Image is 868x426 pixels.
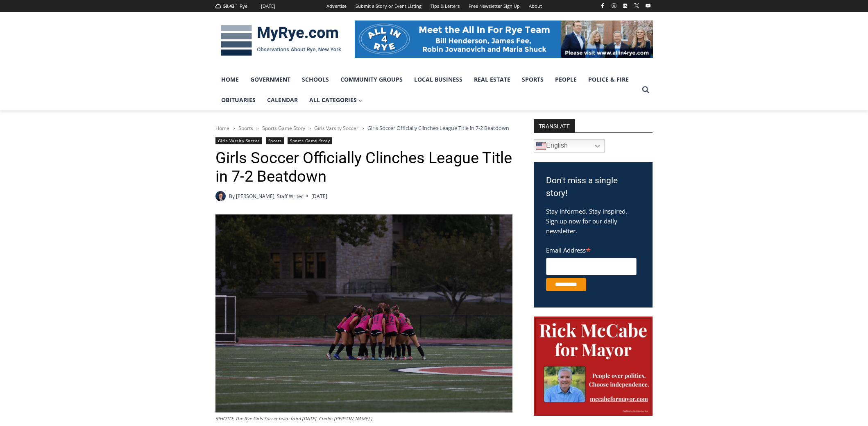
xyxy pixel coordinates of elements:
[229,192,235,200] span: By
[236,2,237,6] span: F
[308,125,311,131] span: >
[215,124,512,132] nav: Breadcrumbs
[549,69,582,90] a: People
[236,193,303,200] a: [PERSON_NAME], Staff Writer
[288,137,332,144] a: Sports Game Story
[362,125,364,131] span: >
[256,125,259,131] span: >
[582,69,635,90] a: Police & Fire
[643,1,653,11] a: YouTube
[536,141,546,151] img: en
[304,90,368,110] a: All Categories
[215,19,347,62] img: MyRye.com
[215,191,226,201] img: Charlie Morris headshot PROFESSIONAL HEADSHOT
[240,2,247,10] div: Rye
[546,242,637,257] label: Email Address
[546,174,640,200] h3: Don't miss a single story!
[335,69,408,90] a: Community Groups
[233,125,235,131] span: >
[609,1,619,11] a: Instagram
[638,82,653,97] button: View Search Form
[261,90,304,110] a: Calendar
[223,3,234,9] span: 59.43
[215,214,512,413] img: (PHOTO: The Rye Girls Soccer team from October 7, 2025. Credit: Alvar Lee.)
[534,139,605,153] a: English
[534,317,653,416] img: McCabe for Mayor
[620,1,630,11] a: Linkedin
[534,119,575,132] strong: TRANSLATE
[215,69,245,90] a: Home
[266,137,284,144] a: Sports
[215,415,512,422] figcaption: (PHOTO: The Rye Girls Soccer team from [DATE]. Credit: [PERSON_NAME].)
[468,69,516,90] a: Real Estate
[355,21,653,57] img: All in for Rye
[245,69,296,90] a: Government
[238,125,253,132] a: Sports
[598,1,607,11] a: Facebook
[632,1,641,11] a: X
[215,191,226,201] a: Author image
[215,125,229,132] a: Home
[215,69,638,111] nav: Primary Navigation
[309,96,363,105] span: All Categories
[367,124,509,132] span: Girls Soccer Officially Clinches League Title in 7-2 Beatdown
[261,2,275,10] div: [DATE]
[314,125,358,132] a: Girls Varsity Soccer
[215,90,261,110] a: Obituaries
[546,206,640,236] p: Stay informed. Stay inspired. Sign up now for our daily newsletter.
[516,69,549,90] a: Sports
[262,125,305,132] a: Sports Game Story
[311,192,327,200] time: [DATE]
[296,69,335,90] a: Schools
[408,69,468,90] a: Local Business
[215,149,512,186] h1: Girls Soccer Officially Clinches League Title in 7-2 Beatdown
[215,137,263,144] a: Girls Varsity Soccer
